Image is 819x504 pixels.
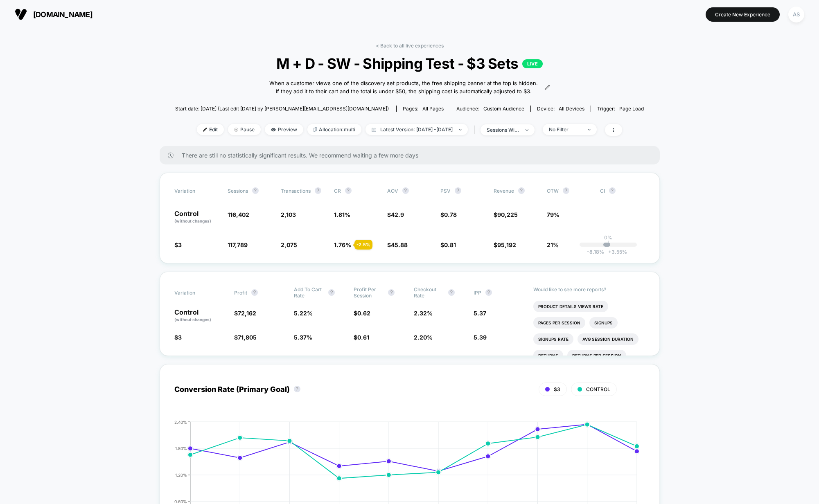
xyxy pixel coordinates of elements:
p: Control [174,309,226,323]
span: Latest Version: [DATE] - [DATE] [366,124,468,135]
span: 45.88 [391,241,408,248]
button: ? [294,386,300,392]
img: edit [203,128,207,132]
button: AS [786,6,807,23]
p: Control [174,210,219,224]
button: ? [609,187,616,194]
span: all pages [422,106,444,112]
span: 71,805 [238,334,257,341]
li: Returns [533,350,563,361]
span: 5.37 [474,310,486,317]
span: Profit [234,290,247,296]
span: 95,192 [497,241,516,248]
div: Trigger: [597,106,644,112]
span: Revenue [494,188,514,194]
span: Edit [197,124,224,135]
span: (without changes) [174,317,211,322]
li: Product Details Views Rate [533,301,608,312]
span: $3 [174,241,182,248]
span: 0.78 [444,211,457,218]
span: Page Load [619,106,644,112]
li: Signups [589,317,618,328]
span: 0.62 [357,310,370,317]
span: IPP [474,290,481,296]
span: OTW [547,187,592,194]
div: - 2.5 % [354,240,372,250]
span: $ [440,241,456,248]
span: 2,075 [281,241,297,248]
li: Pages Per Session [533,317,585,328]
tspan: 1.20% [175,473,187,477]
span: Variation [174,286,219,299]
span: + [608,249,611,255]
span: There are still no statistically significant results. We recommend waiting a few more days [182,152,643,159]
span: 2.32 % [414,310,433,317]
span: | [472,124,481,136]
div: sessions with impression [487,127,519,133]
span: $ [354,334,369,341]
span: $ [494,211,518,218]
span: 5.37 % [294,334,312,341]
span: $ [494,241,516,248]
span: all devices [559,106,584,112]
div: No Filter [549,126,582,133]
div: Pages: [403,106,444,112]
img: end [526,129,528,131]
span: 2.20 % [414,334,433,341]
span: $ [234,334,257,341]
li: Signups Rate [533,333,573,345]
span: 2,103 [281,211,296,218]
p: LIVE [522,59,543,68]
span: 79% [547,211,560,218]
img: Visually logo [15,8,27,20]
span: 0.61 [357,334,369,341]
div: Audience: [456,106,524,112]
button: ? [315,187,321,194]
p: | [607,241,609,247]
p: Would like to see more reports? [533,286,645,292]
span: $ [387,211,404,218]
span: Start date: [DATE] (Last edit [DATE] by [PERSON_NAME][EMAIL_ADDRESS][DOMAIN_NAME]) [175,106,389,112]
span: Preview [265,124,303,135]
img: calendar [372,128,376,132]
span: 90,225 [497,211,518,218]
img: end [459,129,462,130]
img: end [234,128,238,132]
span: 117,789 [228,241,248,248]
span: Custom Audience [483,106,524,112]
span: --- [600,212,645,224]
li: Returns Per Session [567,350,626,361]
tspan: 0.60% [174,499,187,504]
tspan: 2.40% [174,420,187,425]
span: Checkout Rate [414,286,444,299]
span: 72,162 [238,310,256,317]
span: Allocation: multi [307,124,361,135]
span: $ [440,211,457,218]
span: Pause [228,124,261,135]
span: $ [387,241,408,248]
span: 21% [547,241,559,248]
img: end [588,129,591,130]
span: Variation [174,187,219,194]
tspan: 1.80% [175,446,187,451]
span: $ [234,310,256,317]
button: ? [251,289,258,296]
li: Avg Session Duration [578,333,639,345]
span: 0.81 [444,241,456,248]
span: CR [334,188,341,194]
span: -8.18 % [587,249,604,255]
span: 116,402 [228,211,249,218]
span: When a customer views one of the discovery set products, the free shipping banner at the top is h... [269,79,538,95]
span: PSV [440,188,451,194]
span: Sessions [228,188,248,194]
span: 1.81 % [334,211,350,218]
span: $ [354,310,370,317]
button: ? [455,187,461,194]
span: $3 [174,334,182,341]
button: ? [388,289,395,296]
span: Profit Per Session [354,286,384,299]
button: Create New Experience [706,7,780,22]
span: (without changes) [174,218,211,223]
span: CONTROL [586,386,610,392]
span: Transactions [281,188,311,194]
